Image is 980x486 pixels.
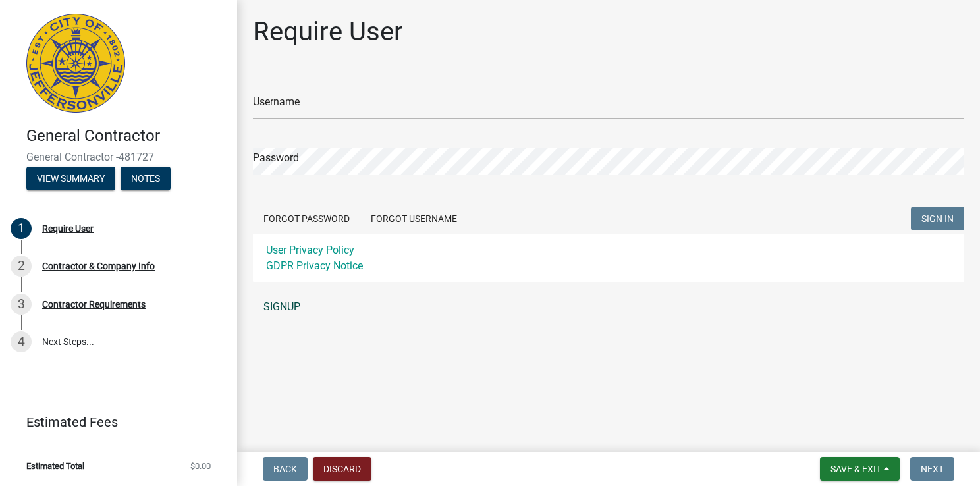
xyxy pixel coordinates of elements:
div: 2 [11,256,32,277]
div: Contractor Requirements [42,300,146,309]
button: Back [263,457,308,481]
span: SIGN IN [921,213,954,224]
div: 4 [11,331,32,352]
button: View Summary [26,167,115,190]
img: City of Jeffersonville, Indiana [26,14,125,113]
a: Estimated Fees [11,409,216,435]
a: GDPR Privacy Notice [266,259,363,272]
a: SIGNUP [253,294,964,320]
button: Forgot Password [253,207,360,230]
a: User Privacy Policy [266,244,354,256]
button: Discard [313,457,371,481]
button: Notes [121,167,171,190]
wm-modal-confirm: Summary [26,174,115,184]
span: Save & Exit [830,464,881,474]
span: Back [273,464,297,474]
wm-modal-confirm: Notes [121,174,171,184]
button: Save & Exit [820,457,900,481]
div: Contractor & Company Info [42,261,155,271]
button: Next [910,457,954,481]
h4: General Contractor [26,126,227,146]
span: Estimated Total [26,462,84,470]
div: 1 [11,218,32,239]
h1: Require User [253,16,403,47]
button: Forgot Username [360,207,468,230]
button: SIGN IN [911,207,964,230]
div: 3 [11,294,32,315]
div: Require User [42,224,94,233]
span: Next [921,464,944,474]
span: General Contractor -481727 [26,151,211,163]
span: $0.00 [190,462,211,470]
